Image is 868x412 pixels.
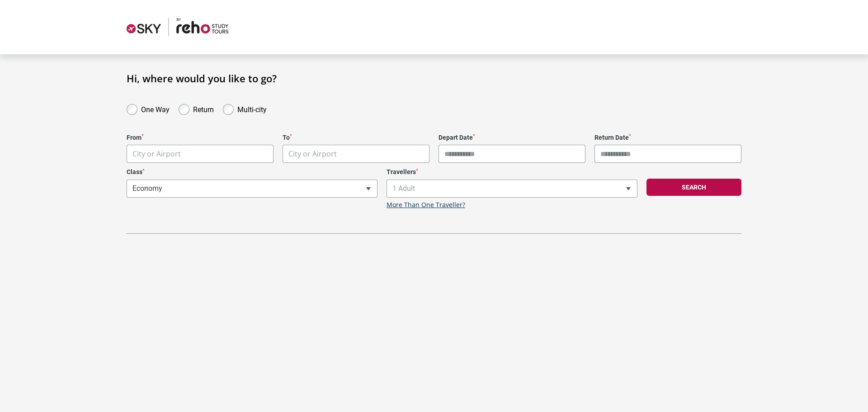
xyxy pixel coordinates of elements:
[127,145,273,163] span: City or Airport
[387,180,637,198] span: 1 Adult
[387,168,637,176] label: Travellers
[387,201,465,209] a: More Than One Traveller?
[237,103,267,114] label: Multi-city
[594,134,741,142] label: Return Date
[127,145,274,163] span: City or Airport
[283,145,429,163] span: City or Airport
[127,168,377,176] label: Class
[132,149,181,159] span: City or Airport
[127,72,741,84] h1: Hi, where would you like to go?
[646,179,741,196] button: Search
[141,103,170,114] label: One Way
[127,180,377,197] span: Economy
[283,134,429,142] label: To
[283,145,429,163] span: City or Airport
[127,134,274,142] label: From
[387,180,637,197] span: 1 Adult
[127,180,377,198] span: Economy
[288,149,337,159] span: City or Airport
[193,103,214,114] label: Return
[439,134,585,142] label: Depart Date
